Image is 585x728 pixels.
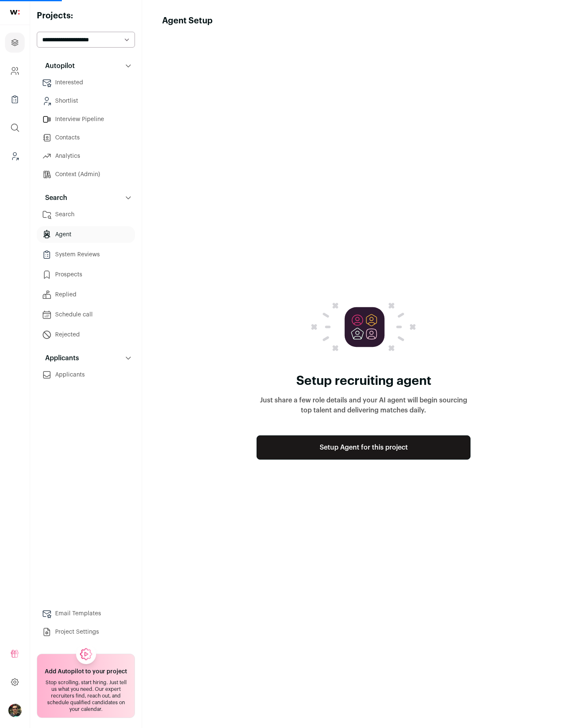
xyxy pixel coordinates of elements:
[37,93,135,109] a: Shortlist
[42,679,130,713] div: Stop scrolling, start hiring. Just tell us what you need. Our expert recruiters find, reach out, ...
[37,58,135,74] button: Autopilot
[37,148,135,164] a: Analytics
[5,89,25,109] a: Company Lists
[5,33,25,53] a: Projects
[40,353,79,363] p: Applicants
[37,74,135,91] a: Interested
[37,111,135,128] a: Interview Pipeline
[37,226,135,243] a: Agent
[37,286,135,303] a: Replied
[37,326,135,343] a: Rejected
[8,704,22,717] img: 8429747-medium_jpg
[257,435,471,460] a: Setup Agent for this project
[37,206,135,223] a: Search
[37,367,135,383] a: Applicants
[45,667,127,676] h2: Add Autopilot to your project
[37,605,135,622] a: Email Templates
[37,266,135,283] a: Prospects
[37,306,135,323] a: Schedule call
[37,10,135,22] h2: Projects:
[37,129,135,146] a: Contacts
[37,624,135,640] a: Project Settings
[40,61,75,71] p: Autopilot
[257,374,471,389] h1: Setup recruiting agent
[37,246,135,263] a: System Reviews
[37,350,135,367] button: Applicants
[5,146,25,166] a: Leads (Backoffice)
[37,654,135,718] a: Add Autopilot to your project Stop scrolling, start hiring. Just tell us what you need. Our exper...
[37,166,135,183] a: Context (Admin)
[5,61,25,81] a: Company and ATS Settings
[10,10,20,15] img: wellfound-shorthand-0d5821cbd27db2630d0214b213865d53afaa358527fdda9d0ea32b1df1b89c2c.svg
[40,193,67,203] p: Search
[162,15,213,27] h1: Agent Setup
[257,395,471,415] p: Just share a few role details and your AI agent will begin sourcing top talent and delivering mat...
[8,704,22,717] button: Open dropdown
[37,190,135,206] button: Search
